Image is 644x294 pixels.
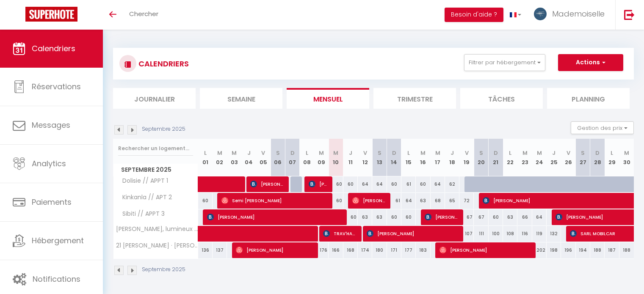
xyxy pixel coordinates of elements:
[571,121,634,134] button: Gestion des prix
[465,149,469,157] abbr: V
[241,139,256,176] th: 04
[451,149,454,157] abbr: J
[517,139,532,176] th: 23
[534,8,547,20] img: ...
[522,149,528,157] abbr: M
[489,226,503,242] div: 100
[113,88,196,109] li: Journalier
[387,193,401,209] div: 61
[547,242,561,258] div: 198
[285,139,299,176] th: 07
[474,226,488,242] div: 111
[459,193,474,209] div: 72
[343,139,358,176] th: 11
[378,149,381,157] abbr: S
[552,8,605,19] span: Mademoiselle
[387,209,401,225] div: 60
[314,242,329,258] div: 176
[445,139,459,176] th: 18
[329,139,343,176] th: 10
[198,193,213,209] div: 60
[213,139,227,176] th: 02
[142,266,185,274] p: Septembre 2025
[576,242,590,258] div: 194
[300,139,314,176] th: 08
[611,149,613,157] abbr: L
[261,149,265,157] abbr: V
[217,149,222,157] abbr: M
[387,176,401,192] div: 60
[329,242,343,258] div: 166
[198,242,213,258] div: 136
[198,139,213,176] th: 01
[115,242,199,249] span: 21 [PERSON_NAME] · [PERSON_NAME] Garros & Auteuil : Appartement cosy !
[372,139,387,176] th: 13
[509,149,511,157] abbr: L
[32,235,84,246] span: Hébergement
[343,176,358,192] div: 60
[358,209,372,225] div: 63
[537,149,542,157] abbr: M
[142,125,185,133] p: Septembre 2025
[517,209,532,225] div: 66
[363,149,367,157] abbr: V
[204,149,207,157] abbr: L
[425,209,459,225] span: [PERSON_NAME]
[517,226,532,242] div: 116
[200,88,282,109] li: Semaine
[358,176,372,192] div: 64
[431,193,445,209] div: 68
[503,139,517,176] th: 22
[256,139,271,176] th: 05
[547,226,561,242] div: 132
[416,193,430,209] div: 63
[416,176,430,192] div: 60
[25,7,77,22] img: Super Booking
[287,88,369,109] li: Mensuel
[581,149,585,157] abbr: S
[118,141,193,156] input: Rechercher un logement...
[227,139,241,176] th: 03
[567,149,570,157] abbr: V
[503,226,517,242] div: 108
[552,149,556,157] abbr: J
[431,176,445,192] div: 64
[416,242,430,258] div: 183
[474,139,488,176] th: 20
[276,149,280,157] abbr: S
[401,193,416,209] div: 64
[619,242,634,258] div: 188
[32,158,66,169] span: Analytics
[236,242,315,258] span: [PERSON_NAME]
[605,139,619,176] th: 29
[32,197,72,207] span: Paiements
[407,149,410,157] abbr: L
[221,192,330,209] span: Semi [PERSON_NAME]
[32,43,75,54] span: Calendriers
[420,149,426,157] abbr: M
[558,54,623,71] button: Actions
[367,225,461,242] span: [PERSON_NAME]
[474,209,488,225] div: 67
[532,242,547,258] div: 202
[445,193,459,209] div: 65
[595,149,600,157] abbr: D
[459,139,474,176] th: 19
[32,120,70,130] span: Messages
[314,139,329,176] th: 09
[349,149,352,157] abbr: J
[207,209,345,225] span: [PERSON_NAME]
[590,242,605,258] div: 188
[464,54,545,71] button: Filtrer par hébergement
[343,242,358,258] div: 168
[358,242,372,258] div: 174
[373,88,456,109] li: Trimestre
[352,192,387,209] span: [PERSON_NAME]
[250,176,285,192] span: [PERSON_NAME]
[445,8,503,22] button: Besoin d'aide ?
[489,209,503,225] div: 60
[401,176,416,192] div: 61
[532,209,547,225] div: 64
[372,176,387,192] div: 64
[401,209,416,225] div: 60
